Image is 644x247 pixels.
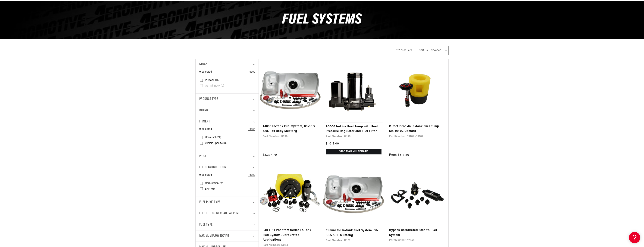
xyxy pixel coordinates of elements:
[199,211,240,216] span: Electric or Mechanical Pump
[263,228,318,242] a: 340 LPH Phantom Series In-Tank Fuel System, Carbureted Applications
[389,124,445,134] a: Direct Drop-In In-Tank Fuel Pump Kit, 99-02 Camaro
[248,127,255,131] a: Reset
[205,142,228,145] span: Vehicle Specific (88)
[199,208,255,219] summary: Electric or Mechanical Pump (0 selected)
[282,12,362,27] span: Fuel Systems
[199,127,212,131] span: 0 selected
[205,187,215,191] span: EFI (101)
[205,136,221,139] span: Universal (24)
[199,154,207,159] span: Price
[199,151,255,162] summary: Price
[389,228,445,238] a: Bypass Carbureted Stealth Fuel System
[199,165,226,170] span: EFI or Carburetion
[199,116,255,127] summary: Fitment (0 selected)
[396,49,412,52] span: 112 products
[199,59,255,70] summary: Stock (0 selected)
[199,173,212,177] span: 0 selected
[199,62,207,67] span: Stock
[205,79,220,82] span: In stock (112)
[199,108,208,113] span: Brand
[199,119,210,125] span: Fitment
[199,70,212,74] span: 0 selected
[199,97,218,102] span: Product type
[199,200,221,205] span: Fuel Pump Type
[248,70,255,74] a: Reset
[199,230,255,242] summary: Maximum Flow Rating (0 selected)
[199,233,229,239] span: Maximum Flow Rating
[199,162,255,173] summary: EFI or Carburetion (0 selected)
[326,124,382,134] a: A3000 In-Line Fuel Pump with Fuel Pressure Regulator and Fuel Filter
[199,197,255,208] summary: Fuel Pump Type (0 selected)
[199,94,255,105] summary: Product type (0 selected)
[199,222,213,228] span: Fuel Type
[199,219,255,230] summary: Fuel Type (0 selected)
[263,124,318,134] a: A1000 In-Tank Fuel System, 86-98.5 5.0L Fox Body Mustang
[248,173,255,177] a: Reset
[326,228,382,238] a: Eliminator In-Tank Fuel System, 86-98.5 5.0L Mustang
[199,105,255,116] summary: Brand (0 selected)
[205,182,224,185] span: Carburetion (12)
[205,84,224,88] span: Out of stock (0)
